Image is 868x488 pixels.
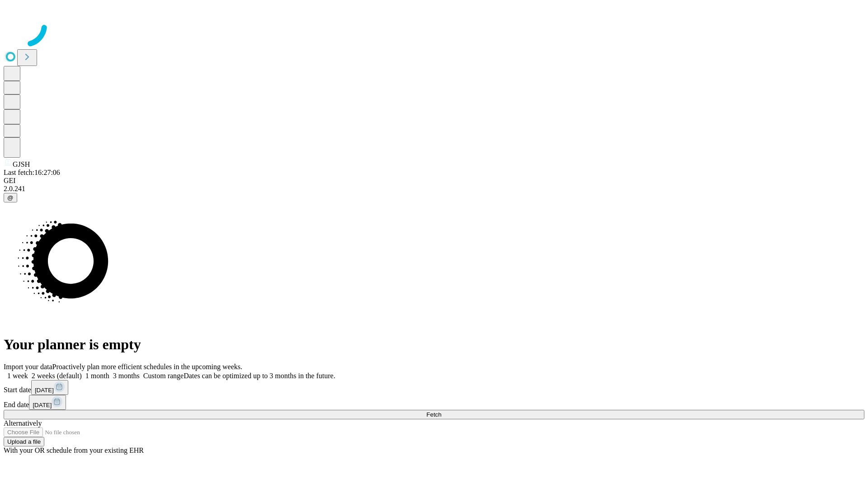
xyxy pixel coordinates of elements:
[4,185,864,193] div: 2.0.241
[426,411,441,418] span: Fetch
[4,395,864,410] div: End date
[4,169,60,176] span: Last fetch: 16:27:06
[4,177,864,185] div: GEI
[143,372,184,380] span: Custom range
[4,437,44,446] button: Upload a file
[85,372,109,380] span: 1 month
[4,410,864,419] button: Fetch
[4,363,52,371] span: Import your data
[52,363,242,371] span: Proactively plan more efficient schedules in the upcoming weeks.
[33,402,52,408] span: [DATE]
[13,160,30,168] span: GJSH
[35,387,54,394] span: [DATE]
[29,395,66,410] button: [DATE]
[7,194,14,201] span: @
[184,372,335,380] span: Dates can be optimized up to 3 months in the future.
[32,372,82,380] span: 2 weeks (default)
[4,380,864,395] div: Start date
[4,419,42,427] span: Alternatively
[4,446,144,454] span: With your OR schedule from your existing EHR
[113,372,140,380] span: 3 months
[4,193,17,202] button: @
[4,336,864,353] h1: Your planner is empty
[31,380,68,395] button: [DATE]
[7,372,28,380] span: 1 week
